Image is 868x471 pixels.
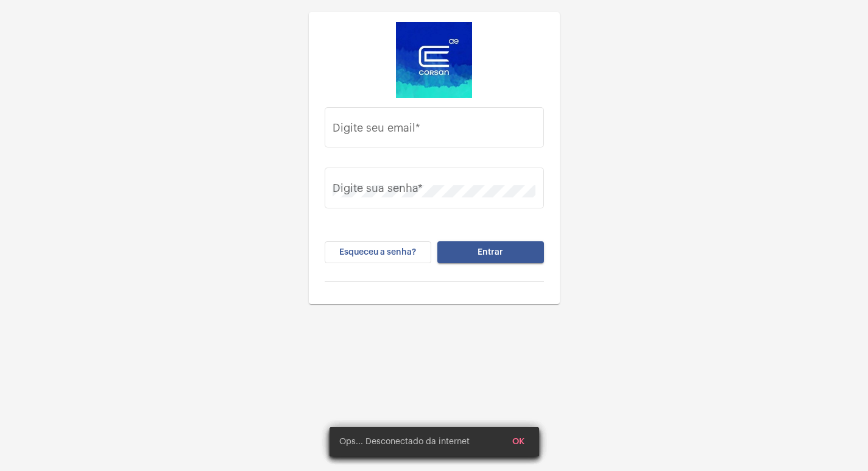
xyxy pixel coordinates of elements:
[325,241,431,263] button: Esqueceu a senha?
[339,436,470,448] span: Ops... Desconectado da internet
[437,241,544,263] button: Entrar
[396,22,472,98] img: d4669ae0-8c07-2337-4f67-34b0df7f5ae4.jpeg
[512,437,524,446] span: OK
[339,248,416,257] span: Esqueceu a senha?
[478,248,503,257] span: Entrar
[333,124,535,136] input: Digite seu email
